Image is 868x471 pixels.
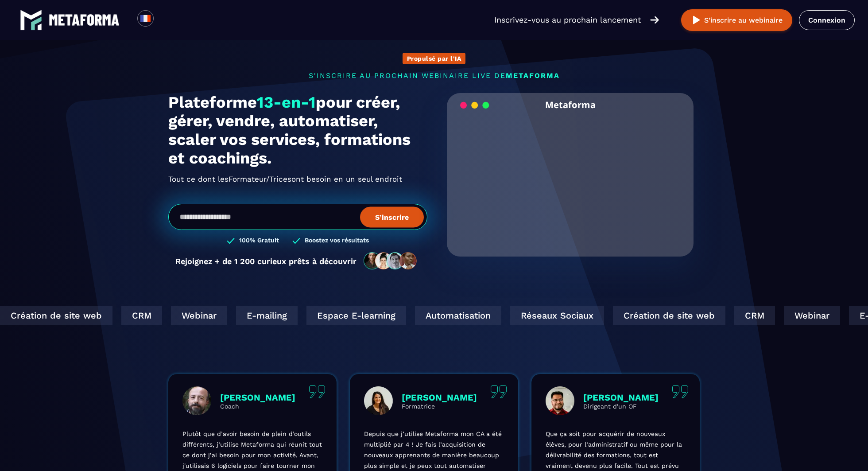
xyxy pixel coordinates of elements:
[235,306,297,325] div: E-mailing
[220,392,295,403] p: [PERSON_NAME]
[681,9,792,31] button: S’inscrire au webinaire
[49,14,120,26] img: logo
[220,403,295,410] p: Coach
[360,206,424,227] button: S’inscrire
[672,385,689,398] img: quote
[170,306,226,325] div: Webinar
[168,71,700,80] p: s'inscrire au prochain webinaire live de
[402,403,477,410] p: Formatrice
[407,55,461,62] p: Propulsé par l'IA
[20,9,42,31] img: logo
[783,306,839,325] div: Webinar
[292,237,300,245] img: checked
[509,306,603,325] div: Réseaux Sociaux
[306,306,405,325] div: Espace E-learning
[168,172,427,186] h2: Tout ce dont les ont besoin en un seul endroit
[691,15,702,26] img: play
[168,93,427,167] h1: Plateforme pour créer, gérer, vendre, automatiser, scaler vos services, formations et coachings.
[506,71,560,80] span: METAFORMA
[460,101,489,109] img: loading
[453,117,687,233] video: Your browser does not support the video tag.
[140,13,151,24] img: fr
[305,237,369,245] h3: Boostez vos résultats
[364,386,393,415] img: profile
[257,93,316,112] span: 13-en-1
[229,172,291,186] span: Formateur/Trices
[612,306,725,325] div: Création de site web
[545,93,596,117] h2: Metaforma
[309,385,325,398] img: quote
[161,15,168,25] input: Search for option
[799,10,855,30] a: Connexion
[175,257,356,266] p: Rejoignez + de 1 200 curieux prêts à découvrir
[402,392,477,403] p: [PERSON_NAME]
[583,392,659,403] p: [PERSON_NAME]
[494,14,641,26] p: Inscrivez-vous au prochain lancement
[239,237,279,245] h3: 100% Gratuit
[490,385,507,398] img: quote
[650,15,659,25] img: arrow-right
[182,386,211,415] img: profile
[583,403,659,410] p: Dirigeant d'un OF
[361,252,420,270] img: community-people
[414,306,500,325] div: Automatisation
[733,306,774,325] div: CRM
[120,306,161,325] div: CRM
[154,10,175,30] div: Search for option
[227,237,235,245] img: checked
[546,386,574,415] img: profile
